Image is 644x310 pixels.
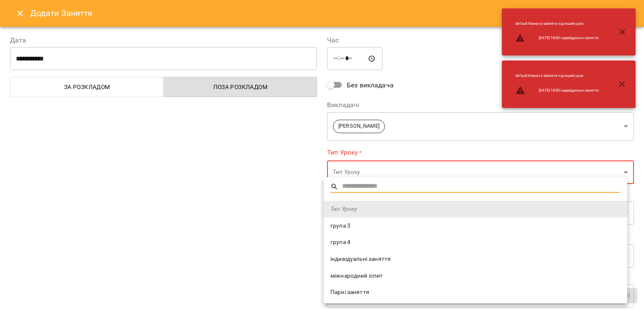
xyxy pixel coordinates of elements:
li: default : Кімната зайнята під інший урок [509,18,605,30]
span: індивідуальні заняття [330,255,621,263]
span: Тип Уроку [330,205,621,213]
span: міжнародний іспит [330,272,621,280]
li: [DATE] 18:00 індивідуальні заняття [509,82,605,99]
span: Парні заняття [330,288,621,297]
li: default : Кімната зайнята під інший урок [509,70,605,82]
span: група 4 [330,238,621,247]
span: група 3 [330,222,621,230]
li: [DATE] 18:00 індивідуальні заняття [509,30,605,47]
